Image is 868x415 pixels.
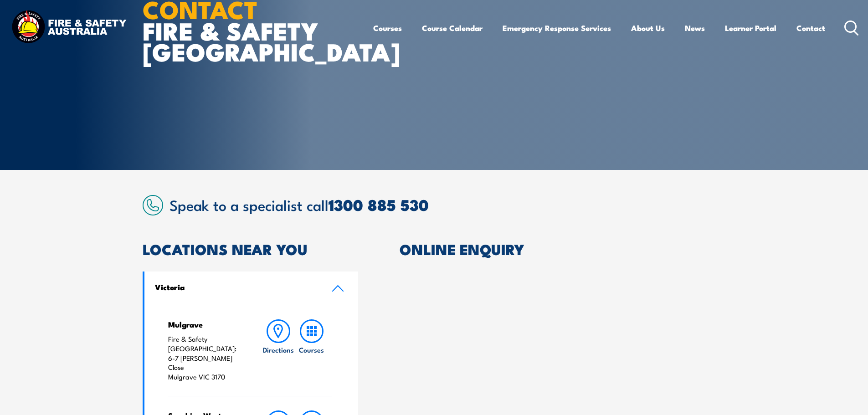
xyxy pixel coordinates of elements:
h4: Victoria [155,282,318,292]
h2: LOCATIONS NEAR YOU [143,242,359,255]
h4: Mulgrave [168,319,244,329]
h2: Speak to a specialist call [169,196,726,213]
h2: ONLINE ENQUIRY [400,242,726,255]
h6: Directions [263,345,294,354]
a: Courses [373,16,402,40]
a: About Us [631,16,665,40]
a: 1300 885 530 [329,192,429,216]
a: News [685,16,705,40]
a: Victoria [144,272,359,305]
a: Directions [262,319,295,382]
a: Contact [796,16,825,40]
a: Emergency Response Services [503,16,611,40]
a: Learner Portal [725,16,776,40]
a: Course Calendar [422,16,483,40]
h6: Courses [299,345,324,354]
p: Fire & Safety [GEOGRAPHIC_DATA]: 6-7 [PERSON_NAME] Close Mulgrave VIC 3170 [168,334,244,382]
a: Courses [295,319,328,382]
